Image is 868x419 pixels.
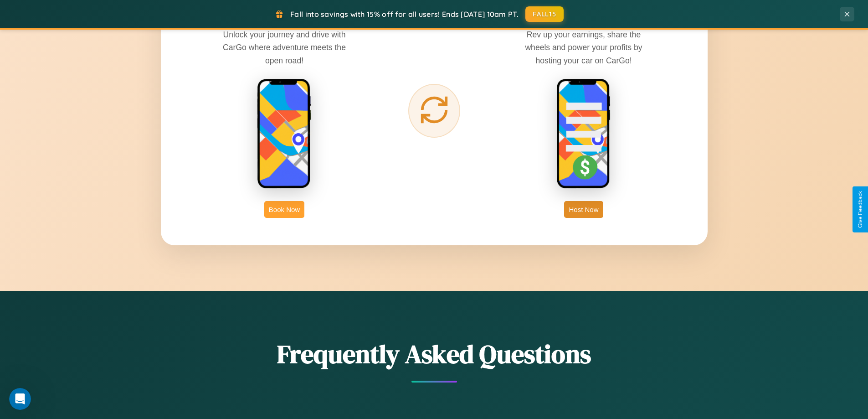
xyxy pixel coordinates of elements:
h2: Frequently Asked Questions [161,336,708,372]
img: rent phone [257,78,312,190]
button: FALL15 [525,6,564,22]
button: Host Now [564,201,603,218]
p: Unlock your journey and drive with CarGo where adventure meets the open road! [216,28,353,67]
div: Give Feedback [857,191,863,228]
iframe: Intercom live chat [9,388,31,410]
p: Rev up your earnings, share the wheels and power your profits by hosting your car on CarGo! [515,28,652,67]
img: host phone [556,78,611,190]
span: Fall into savings with 15% off for all users! Ends [DATE] 10am PT. [290,10,519,19]
button: Book Now [264,201,304,218]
